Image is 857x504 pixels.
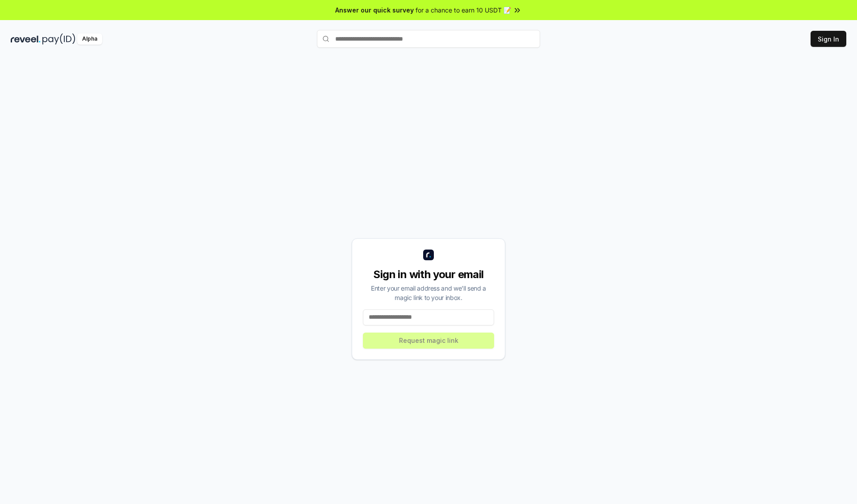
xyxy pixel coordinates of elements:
img: pay_id [42,33,75,45]
img: logo_small [423,250,434,260]
div: Sign in with your email [363,267,494,282]
button: Sign In [811,31,846,47]
span: for a chance to earn 10 USDT 📝 [416,5,511,15]
span: Answer our quick survey [335,5,414,15]
img: reveel_dark [11,33,41,45]
div: Alpha [77,33,102,45]
div: Enter your email address and we’ll send a magic link to your inbox. [363,283,494,302]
